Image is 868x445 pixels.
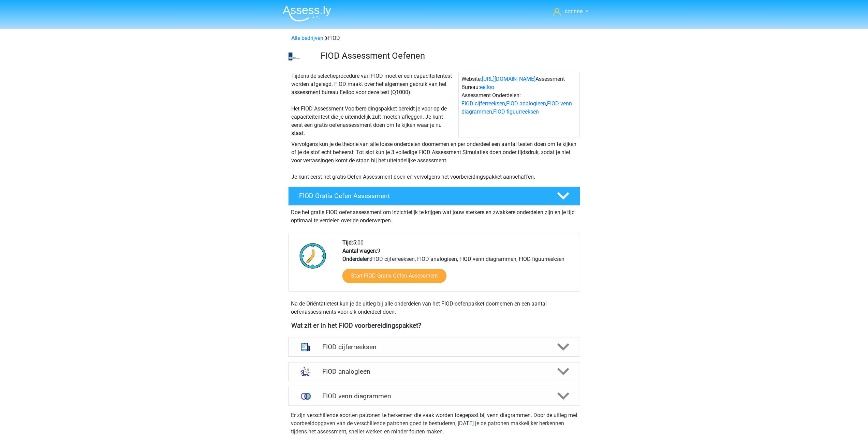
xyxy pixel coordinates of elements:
[321,50,575,61] h3: FIOD Assessment Oefenen
[289,140,580,181] div: Vervolgens kun je de theorie van alle losse onderdelen doornemen en per onderdeel een aantal test...
[283,5,331,21] img: Assessly
[299,192,546,200] h4: FIOD Gratis Oefen Assessment
[322,368,546,375] h4: FIOD analogieen
[289,34,580,42] div: FIOD
[342,269,446,283] a: Start FIOD Gratis Oefen Assessment
[288,206,580,225] div: Doe het gratis FIOD oefenassessment om inzichtelijk te krijgen wat jouw sterkere en zwakkere onde...
[550,8,591,16] a: corinne
[337,239,579,291] div: 5:00 9 FIOD cijferreeksen, FIOD analogieen, FIOD venn diagrammen, FIOD figuurreeksen
[297,338,314,356] img: cijferreeksen
[493,108,539,115] a: FIOD figuurreeksen
[285,387,583,406] a: venn diagrammen FIOD venn diagrammen
[322,392,546,400] h4: FIOD venn diagrammen
[461,100,572,115] a: FIOD venn diagrammen
[297,363,314,381] img: analogieen
[458,72,580,137] div: Website: Assessment Bureau: Assessment Onderdelen: , , ,
[482,76,535,82] a: [URL][DOMAIN_NAME]
[296,239,330,273] img: Klok
[342,248,377,254] b: Aantal vragen:
[285,362,583,381] a: analogieen FIOD analogieen
[291,411,577,436] p: Er zijn verschillende soorten patronen te herkennen die vaak worden toegepast bij venn diagrammen...
[342,256,371,262] b: Onderdelen:
[342,239,353,246] b: Tijd:
[297,387,314,405] img: venn diagrammen
[506,100,546,107] a: FIOD analogieen
[285,187,583,206] a: FIOD Gratis Oefen Assessment
[480,84,494,90] a: eelloo
[461,100,505,107] a: FIOD cijferreeksen
[288,300,580,316] div: Na de Oriëntatietest kun je de uitleg bij alle onderdelen van het FIOD-oefenpakket doornemen en e...
[285,338,583,357] a: cijferreeksen FIOD cijferreeksen
[322,343,546,351] h4: FIOD cijferreeksen
[291,35,323,41] a: Alle bedrijven
[565,8,583,15] span: corinne
[291,322,577,329] h4: Wat zit er in het FIOD voorbereidingspakket?
[289,72,458,137] div: Tijdens de selectieprocedure van FIOD moet er een capaciteitentest worden afgelegd. FIOD maakt ov...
